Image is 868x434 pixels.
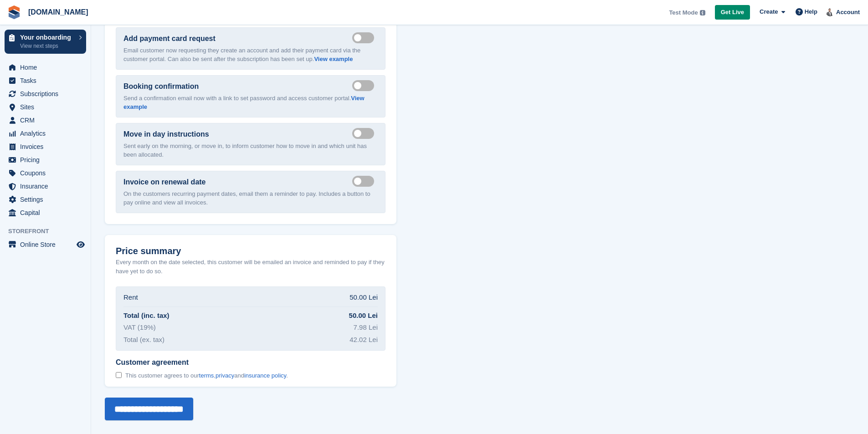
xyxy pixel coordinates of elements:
a: menu [5,206,86,219]
img: icon-info-grey-7440780725fd019a000dd9b08b2336e03edf1995a4989e88bcd33f0948082b44.svg [700,10,705,15]
div: Rent [123,292,138,303]
span: Pricing [20,153,75,166]
p: Send a confirmation email now with a link to set password and access customer portal. [123,94,378,112]
label: Invoice on renewal date [123,177,206,188]
a: menu [5,180,86,193]
a: menu [5,87,86,100]
label: Send payment card request email [352,37,378,38]
span: Settings [20,193,75,206]
a: menu [5,193,86,206]
span: Subscriptions [20,87,75,100]
span: Storefront [8,227,91,236]
span: Online Store [20,238,75,251]
span: Coupons [20,167,75,179]
span: Capital [20,206,75,219]
p: Sent early on the morning, or move in, to inform customer how to move in and which unit has been ... [123,142,378,159]
p: Your onboarding [20,34,74,41]
p: On the customers recurring payment dates, email them a reminder to pay. Includes a button to pay ... [123,189,378,207]
a: menu [5,114,86,127]
a: menu [5,153,86,166]
label: Add payment card request [123,33,216,44]
label: Move in day instructions [123,129,209,140]
span: Analytics [20,127,75,140]
a: menu [5,167,86,179]
span: This customer agrees to our , and . [125,372,288,379]
h2: Price summary [116,246,385,256]
span: Get Live [721,8,744,17]
div: 50.00 Lei [349,311,378,321]
img: Ionut Grigorescu [826,7,835,16]
a: menu [5,61,86,74]
a: menu [5,74,86,87]
p: View next steps [20,42,74,50]
label: Send booking confirmation email [352,85,378,86]
a: privacy [216,372,234,379]
img: stora-icon-8386f47178a22dfd0bd8f6a31ec36ba5ce8667c1dd55bd0f319d3a0aa187defe.svg [7,5,21,19]
span: CRM [20,114,75,127]
a: menu [5,101,86,113]
div: VAT (19%) [123,322,156,333]
a: menu [5,238,86,251]
p: Every month on the date selected, this customer will be emailed an invoice and reminded to pay if... [116,258,385,276]
a: View example [314,56,353,62]
span: Sites [20,101,75,113]
span: Create [760,7,778,16]
span: Test Mode [669,8,698,17]
p: Email customer now requesting they create an account and add their payment card via the customer ... [123,46,378,64]
div: Total (ex. tax) [123,335,164,345]
div: 50.00 Lei [349,292,378,303]
label: Send move in day email [352,133,378,134]
a: View example [123,95,365,111]
a: Preview store [75,239,86,250]
span: Invoices [20,140,75,153]
a: Get Live [715,5,750,20]
a: menu [5,140,86,153]
span: Customer agreement [116,358,288,367]
div: Total (inc. tax) [123,311,169,321]
span: Account [836,8,860,17]
div: 42.02 Lei [349,335,378,345]
a: menu [5,127,86,140]
div: 7.98 Lei [354,322,378,333]
span: Insurance [20,180,75,193]
input: Customer agreement This customer agrees to ourterms,privacyandinsurance policy. [116,372,122,378]
span: Tasks [20,74,75,87]
label: Send manual payment invoice email [352,180,378,182]
span: Help [805,7,817,16]
span: Home [20,61,75,74]
label: Booking confirmation [123,81,199,92]
a: Your onboarding View next steps [5,30,86,54]
a: insurance policy [244,372,286,379]
a: terms [199,372,214,379]
a: [DOMAIN_NAME] [25,5,92,20]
